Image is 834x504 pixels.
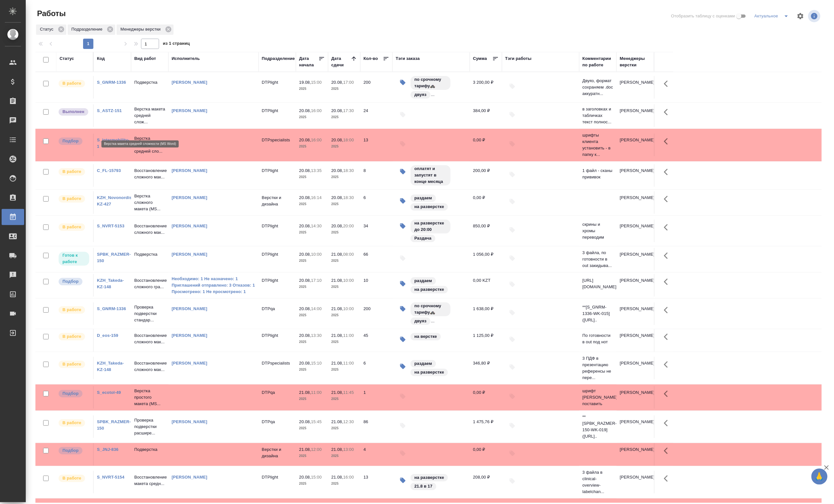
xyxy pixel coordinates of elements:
[331,339,357,345] p: 2025
[97,419,131,431] a: SPBK_RAZMER-150
[470,220,502,242] td: 850,00 ₽
[331,306,343,311] p: 21.08,
[172,80,207,85] a: [PERSON_NAME]
[35,8,66,19] span: Работы
[299,390,311,395] p: 21.08,
[331,168,343,173] p: 20.08,
[134,277,165,290] p: Восстановление сложного гра...
[62,252,85,265] p: Готов к работе
[259,164,296,187] td: DTPlight
[172,419,207,424] a: [PERSON_NAME]
[505,332,519,347] button: Добавить тэги
[505,108,519,122] button: Добавить тэги
[660,104,676,120] button: Здесь прячутся важные кнопки
[299,174,325,180] p: 2025
[410,277,467,294] div: раздаем, на разверстке
[473,55,487,62] div: Сумма
[660,220,676,235] button: Здесь прячутся важные кнопки
[134,55,156,62] div: Вид работ
[262,55,295,62] div: Подразделение
[470,164,502,187] td: 200,00 ₽
[470,76,502,99] td: 3 200,00 ₽
[58,360,90,369] div: Исполнитель выполняет работу
[396,302,410,316] button: Изменить тэги
[470,274,502,297] td: 0,00 KZT
[134,135,165,155] p: Верстка слайдов средней сло...
[331,258,357,264] p: 2025
[360,191,393,214] td: 6
[360,386,393,409] td: 1
[505,223,519,237] button: Добавить тэги
[299,306,311,311] p: 20.08,
[97,108,122,113] a: S_ASTZ-151
[62,168,81,175] p: В работе
[172,475,207,480] a: [PERSON_NAME]
[299,278,311,283] p: 20.08,
[331,108,343,113] p: 20.08,
[299,419,311,424] p: 20.08,
[299,366,325,373] p: 2025
[620,360,651,366] p: [PERSON_NAME]
[583,388,613,407] p: шрифт [PERSON_NAME] поставить
[299,312,325,319] p: 2025
[793,8,808,24] span: Настроить таблицу
[163,40,190,49] span: из 1 страниц
[311,390,322,395] p: 11:00
[97,447,118,452] a: S_JNJ-836
[58,332,90,341] div: Исполнитель выполняет работу
[62,307,81,313] p: В работе
[808,10,822,22] span: Посмотреть информацию
[40,26,56,33] p: Статус
[62,390,79,397] p: Подбор
[396,419,410,433] button: Добавить тэги
[410,302,467,326] div: по срочному тарифу🚓, двуяз, на подверстке
[259,248,296,271] td: DTPlight
[620,251,651,258] p: [PERSON_NAME]
[343,80,354,85] p: 17:00
[134,79,165,86] p: Подверстка
[299,252,311,257] p: 20.08,
[360,357,393,379] td: 6
[259,220,296,242] td: DTPlight
[396,108,410,122] button: Добавить тэги
[360,274,393,297] td: 10
[299,138,311,142] p: 20.08,
[331,195,343,200] p: 20.08,
[583,106,613,125] p: в заголовках и табличках текст полнос...
[620,389,651,396] p: [PERSON_NAME]
[299,143,325,150] p: 2025
[259,104,296,127] td: DTPlight
[396,55,420,62] div: Тэги заказа
[60,55,74,62] div: Статус
[134,106,165,125] p: Верстка макета средней слож...
[505,419,519,433] button: Добавить тэги
[134,360,165,373] p: Восстановление сложного мак...
[396,473,410,488] button: Изменить тэги
[396,165,410,179] button: Изменить тэги
[505,137,519,151] button: Добавить тэги
[414,360,432,367] p: раздаем
[396,389,410,404] button: Добавить тэги
[470,329,502,352] td: 1 125,00 ₽
[396,446,410,461] button: Добавить тэги
[58,195,90,203] div: Исполнитель выполняет работу
[470,104,502,127] td: 384,00 ₽
[660,443,676,459] button: Здесь прячутся важные кнопки
[343,390,354,395] p: 11:45
[172,361,207,366] a: [PERSON_NAME]
[620,108,651,114] p: [PERSON_NAME]
[660,471,676,486] button: Здесь прячутся важные кнопки
[414,76,447,89] p: по срочному тарифу🚓
[331,333,343,338] p: 21.08,
[583,167,613,180] p: 1 файл - сканы прививок
[97,306,126,311] a: S_GNRM-1336
[396,75,410,90] button: Изменить тэги
[470,415,502,438] td: 1 475,76 ₽
[299,108,311,113] p: 20.08,
[311,333,322,338] p: 13:30
[360,76,393,99] td: 200
[505,195,519,209] button: Добавить тэги
[58,108,90,116] div: Исполнитель завершил работу
[331,229,357,236] p: 2025
[660,134,676,149] button: Здесь прячутся важные кнопки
